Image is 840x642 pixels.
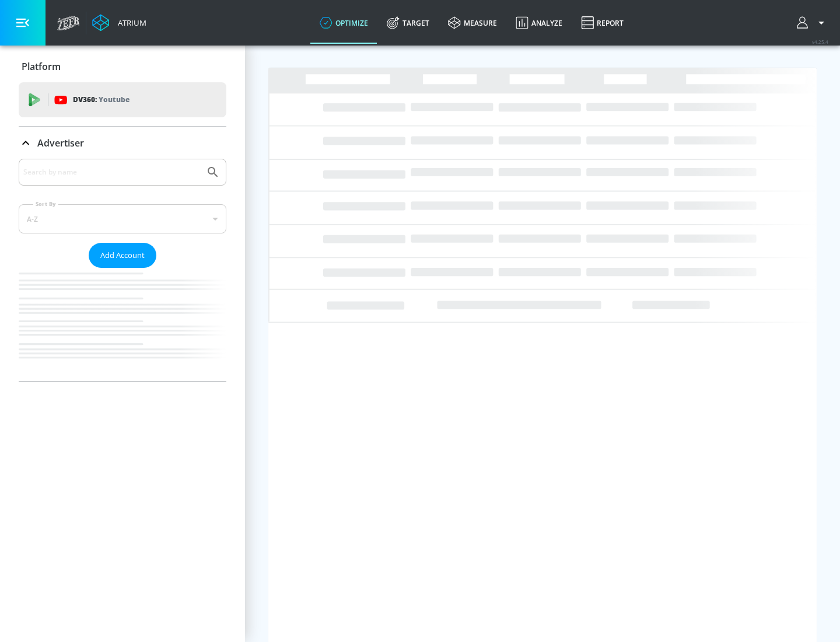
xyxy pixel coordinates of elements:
[73,93,129,106] p: DV360:
[37,137,84,149] p: Advertiser
[22,60,61,73] p: Platform
[572,2,633,44] a: Report
[310,2,377,44] a: optimize
[19,50,226,83] div: Platform
[439,2,506,44] a: measure
[19,204,226,233] div: A-Z
[23,165,200,180] input: Search by name
[89,243,156,268] button: Add Account
[19,159,226,381] div: Advertiser
[33,200,58,208] label: Sort By
[19,82,226,117] div: DV360: Youtube
[812,39,828,45] span: v 4.25.4
[19,127,226,159] div: Advertiser
[99,93,129,106] p: Youtube
[19,268,226,381] nav: list of Advertiser
[506,2,572,44] a: Analyze
[100,249,145,262] span: Add Account
[113,18,146,28] div: Atrium
[92,14,146,32] a: Atrium
[377,2,439,44] a: Target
